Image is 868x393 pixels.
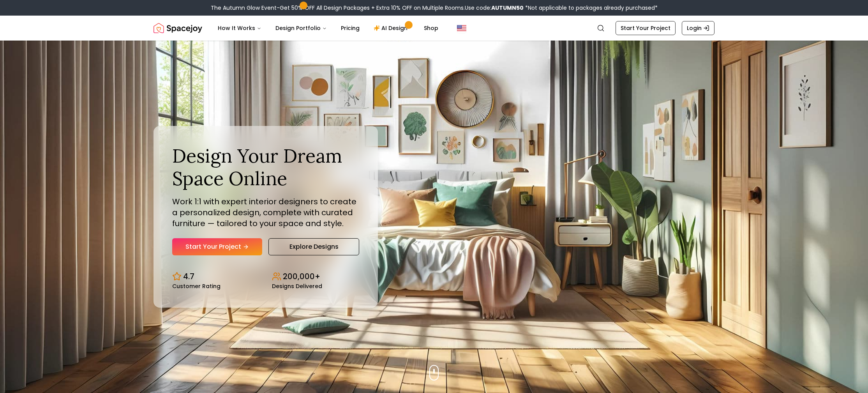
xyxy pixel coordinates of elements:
p: 200,000+ [283,271,320,282]
span: *Not applicable to packages already purchased* [524,4,658,12]
div: Design stats [172,265,359,289]
div: The Autumn Glow Event-Get 50% OFF All Design Packages + Extra 10% OFF on Multiple Rooms. [211,4,658,12]
a: Start Your Project [616,21,676,35]
button: How It Works [212,20,268,36]
a: Start Your Project [172,238,262,255]
span: Use code: [465,4,524,12]
a: Shop [418,20,445,36]
p: 4.7 [183,271,194,282]
img: Spacejoy Logo [153,20,202,36]
small: Customer Rating [172,283,221,289]
a: Pricing [335,20,366,36]
a: Spacejoy [153,20,202,36]
small: Designs Delivered [272,283,322,289]
button: Design Portfolio [269,20,333,36]
h1: Design Your Dream Space Online [172,145,359,189]
img: United States [457,23,466,33]
a: AI Design [367,20,416,36]
a: Login [682,21,715,35]
p: Work 1:1 with expert interior designers to create a personalized design, complete with curated fu... [172,196,359,229]
b: AUTUMN50 [491,4,524,12]
nav: Global [153,16,715,41]
nav: Main [212,20,445,36]
a: Explore Designs [268,238,359,255]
